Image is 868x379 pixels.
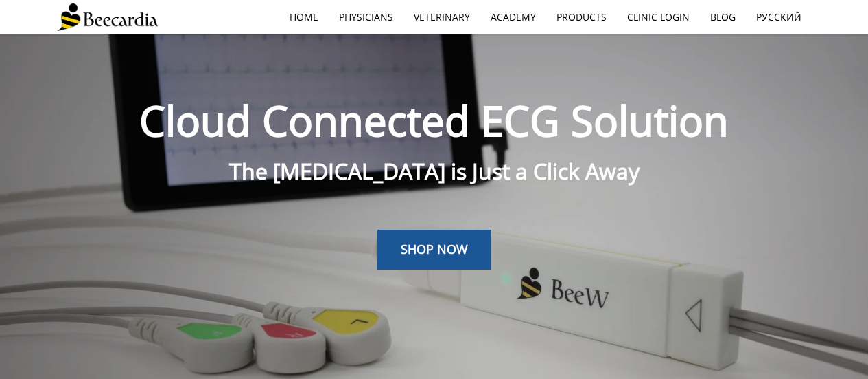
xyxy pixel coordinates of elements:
[700,1,746,33] a: Blog
[377,230,491,270] a: SHOP NOW
[139,92,729,149] span: Cloud Connected ECG Solution
[546,1,617,33] a: Products
[329,1,403,33] a: Physicians
[57,3,158,31] img: Beecardia
[746,1,812,33] a: Русский
[403,1,480,33] a: Veterinary
[617,1,700,33] a: Clinic Login
[279,1,329,33] a: home
[401,241,468,257] span: SHOP NOW
[229,156,640,186] span: The [MEDICAL_DATA] is Just a Click Away
[480,1,546,33] a: Academy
